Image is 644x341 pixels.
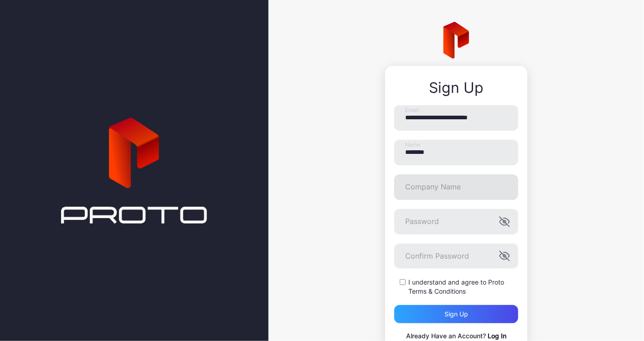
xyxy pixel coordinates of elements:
a: Log In [488,332,506,340]
label: I understand and agree to [408,278,518,296]
div: Sign up [444,310,468,318]
input: Email [394,105,518,131]
div: Sign Up [394,80,518,96]
input: Company Name [394,174,518,200]
input: Name [394,140,518,165]
button: Sign up [394,305,518,323]
input: Password [394,209,518,234]
input: Confirm Password [394,244,518,269]
button: Password [499,216,510,227]
button: Confirm Password [499,250,510,261]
